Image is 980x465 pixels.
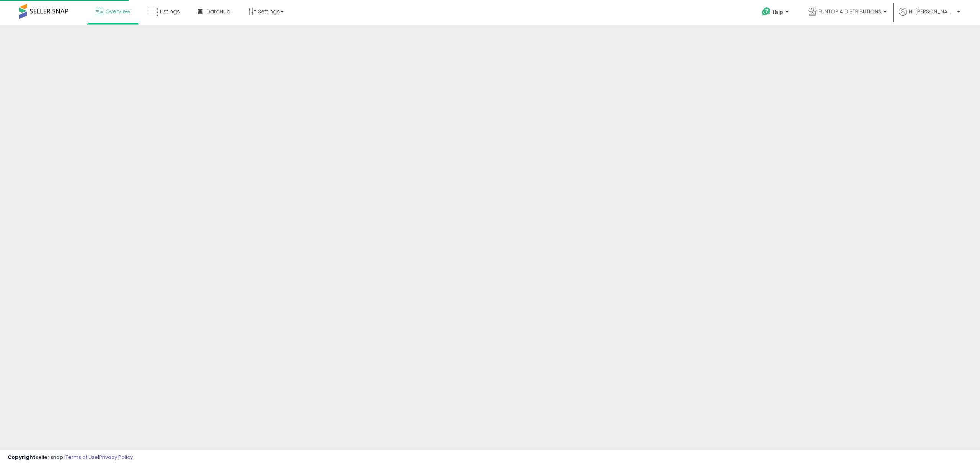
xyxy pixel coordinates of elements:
[105,8,130,15] span: Overview
[909,8,955,15] span: Hi [PERSON_NAME]
[756,1,796,25] a: Help
[761,7,771,16] i: Get Help
[899,8,960,25] a: Hi [PERSON_NAME]
[818,8,881,15] span: FUNTOPIA DISTRIBUTIONS
[160,8,180,15] span: Listings
[773,9,783,15] span: Help
[206,8,230,15] span: DataHub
